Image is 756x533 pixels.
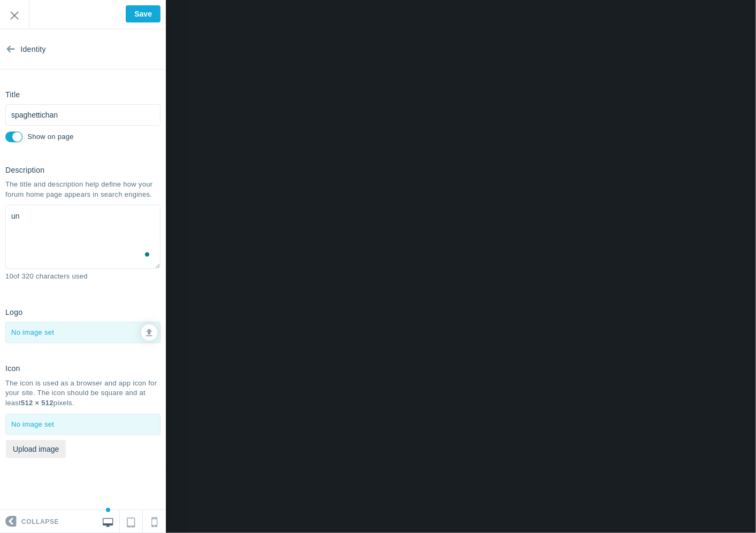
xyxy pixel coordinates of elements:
[5,180,161,199] div: The title and description help define how your forum home page appears in search engines.
[20,29,46,69] span: Identity
[6,440,66,458] button: Upload image
[5,205,161,269] textarea: To enrich screen reader interactions, please activate Accessibility in Grammarly extension settings
[5,132,22,142] input: Display the title on the body of the page
[27,132,74,142] label: Display the title on the body of the page
[5,272,13,280] span: 10
[126,5,161,22] input: Save
[5,272,161,282] div: of 320 characters used
[5,91,20,99] h6: Title
[5,378,161,408] div: The icon is used as a browser and app icon for your site. The icon should be square and at least ...
[5,365,20,373] h6: Icon
[21,399,54,407] b: 512 × 512
[5,166,44,174] h6: Description
[21,511,59,533] span: Collapse
[5,308,22,316] h6: Logo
